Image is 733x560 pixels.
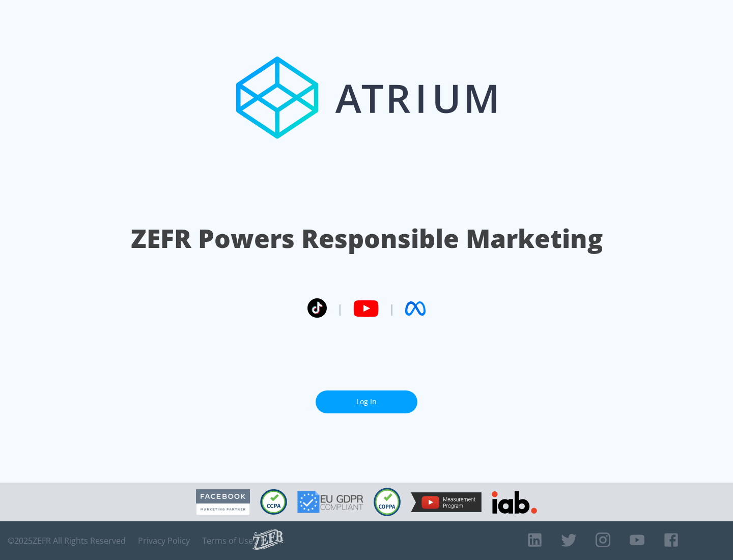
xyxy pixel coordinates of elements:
img: GDPR Compliant [297,491,363,513]
img: YouTube Measurement Program [411,492,482,512]
span: © 2025 ZEFR All Rights Reserved [8,536,126,546]
img: CCPA Compliant [260,489,287,515]
a: Log In [316,390,417,413]
span: | [389,301,395,316]
a: Privacy Policy [138,536,190,546]
a: Terms of Use [202,536,253,546]
img: IAB [492,491,537,514]
span: | [337,301,343,316]
img: COPPA Compliant [374,488,401,516]
img: Facebook Marketing Partner [196,489,250,515]
h1: ZEFR Powers Responsible Marketing [131,221,603,256]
